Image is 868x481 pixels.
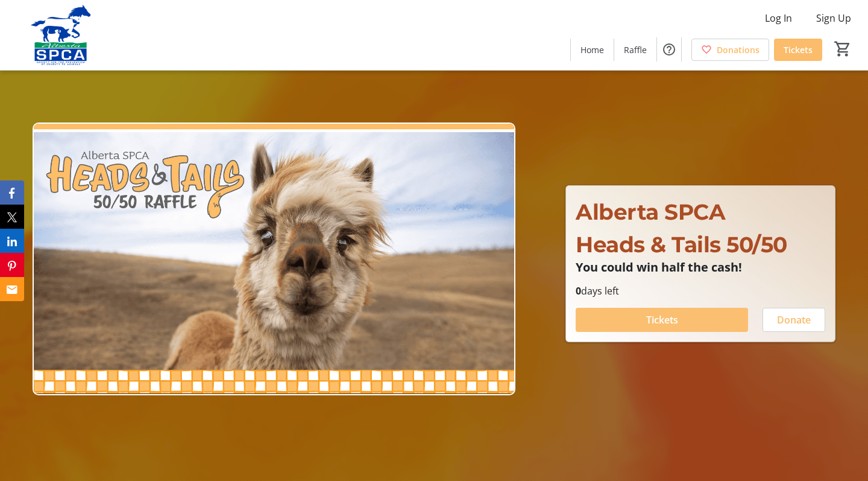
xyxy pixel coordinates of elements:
span: Alberta SPCA [576,199,725,225]
p: You could win half the cash! [576,261,825,274]
span: Home [580,43,604,56]
span: Raffle [624,43,647,56]
span: Donations [717,43,759,56]
a: Raffle [614,39,656,61]
span: Log In [765,11,792,25]
a: Home [571,39,614,61]
p: days left [576,284,825,298]
button: Cart [832,38,854,60]
span: Donate [777,313,811,327]
span: Sign Up [816,11,851,25]
img: Alberta SPCA's Logo [7,5,115,65]
button: Tickets [576,308,748,332]
button: Help [657,37,681,62]
span: 0 [576,284,581,298]
button: Log In [755,8,802,28]
a: Donations [691,39,769,61]
img: Campaign CTA Media Photo [33,123,516,395]
button: Sign Up [807,8,861,28]
span: Heads & Tails 50/50 [576,231,787,258]
span: Tickets [646,313,678,327]
button: Donate [763,308,825,332]
a: Tickets [774,39,822,61]
span: Tickets [784,43,813,56]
